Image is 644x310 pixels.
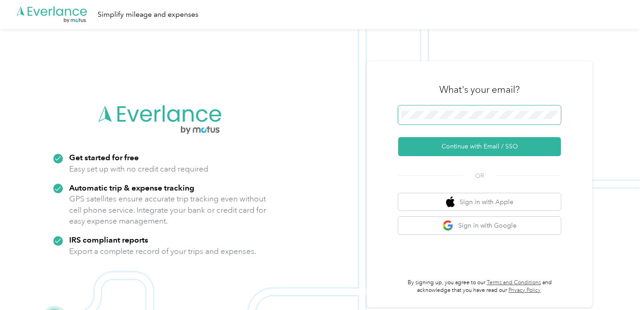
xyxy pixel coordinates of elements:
h3: What's your email? [439,83,520,96]
p: Export a complete record of your trips and expenses. [69,246,256,257]
button: apple logoSign in with Apple [398,193,561,211]
a: Privacy Policy [508,287,541,294]
div: Simplify mileage and expenses [98,9,198,20]
a: Terms and Conditions [487,279,541,286]
p: GPS satellites ensure accurate trip tracking even without cell phone service. Integrate your bank... [69,193,267,227]
p: By signing up, you agree to our and acknowledge that you have read our . [398,279,561,295]
span: OR [464,171,495,181]
img: apple logo [446,196,455,208]
p: Easy set up with no credit card required [69,163,208,175]
strong: Get started for free [69,153,139,162]
strong: IRS compliant reports [69,235,148,244]
strong: Automatic trip & expense tracking [69,183,194,192]
button: google logoSign in with Google [398,217,561,234]
button: Continue with Email / SSO [398,137,561,156]
img: google logo [442,220,454,231]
